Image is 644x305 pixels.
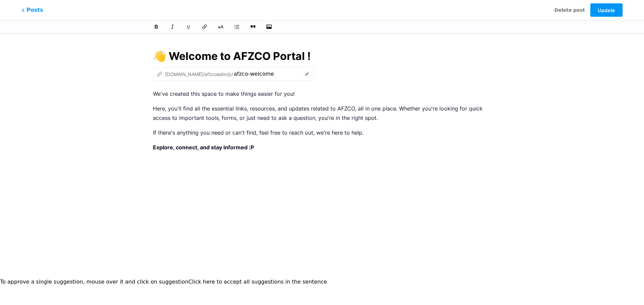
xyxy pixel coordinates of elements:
[153,89,491,98] p: We've created this space to make things easier for you!
[554,3,585,17] button: Delete post
[189,279,327,285] gdiv: Click here to accept all suggestions in the sentence
[153,48,491,64] input: Title
[21,6,43,14] span: Posts
[554,7,585,14] span: Delete post
[153,104,491,123] p: Here, you'll find all the essential links, resources, and updates related to AFZCO, all in one pl...
[598,7,615,13] span: Update
[153,128,491,137] p: If there's anything you need or can't find, feel free to reach out, we're here to help.
[590,3,623,17] button: Update
[153,144,254,151] strong: Explore, connect, and stay informed :P
[157,71,233,78] div: [DOMAIN_NAME]/afzcoadm/p/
